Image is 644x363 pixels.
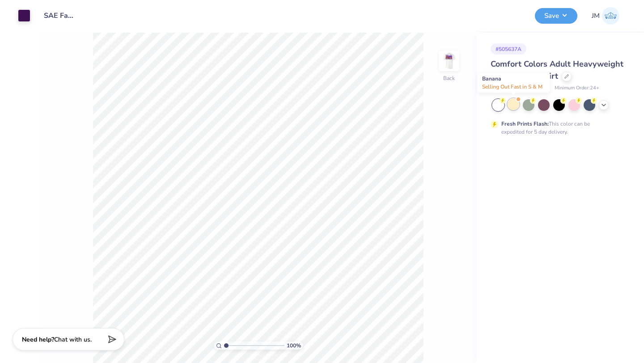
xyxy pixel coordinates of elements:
[491,59,623,81] span: Comfort Colors Adult Heavyweight RS Pocket T-Shirt
[535,8,577,24] button: Save
[440,52,458,70] img: Back
[602,7,619,25] img: Jackson Moore
[287,342,301,350] span: 100 %
[491,43,526,55] div: # 505637A
[555,84,599,92] span: Minimum Order: 24 +
[22,335,54,344] strong: Need help?
[37,7,81,25] input: Untitled Design
[592,7,619,25] a: JM
[501,120,549,127] strong: Fresh Prints Flash:
[443,74,455,82] div: Back
[54,335,92,344] span: Chat with us.
[501,120,611,136] div: This color can be expedited for 5 day delivery.
[592,11,600,21] span: JM
[482,83,542,90] span: Selling Out Fast in S & M
[477,72,550,93] div: Banana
